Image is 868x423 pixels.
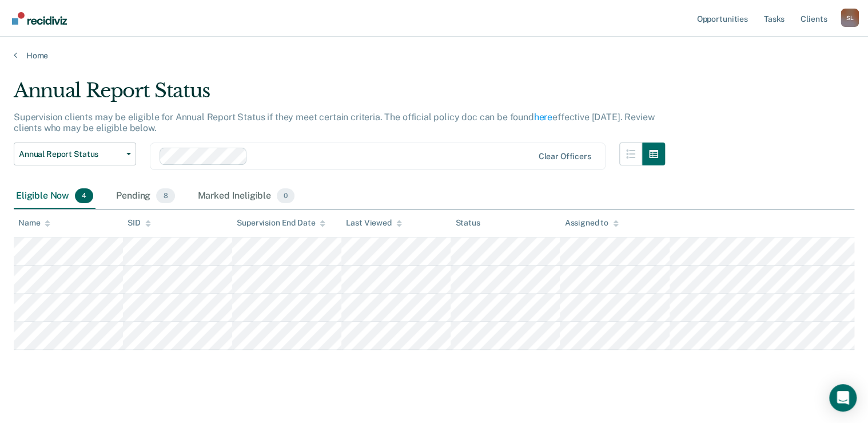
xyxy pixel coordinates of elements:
[346,218,401,228] div: Last Viewed
[14,79,665,112] div: Annual Report Status
[114,184,177,209] div: Pending8
[534,112,552,122] a: here
[277,188,294,203] span: 0
[196,184,297,209] div: Marked Ineligible0
[19,149,122,159] span: Annual Report Status
[237,218,325,228] div: Supervision End Date
[75,188,93,203] span: 4
[14,184,95,209] div: Eligible Now4
[14,112,654,133] p: Supervision clients may be eligible for Annual Report Status if they meet certain criteria. The o...
[841,9,859,27] button: Profile dropdown button
[829,384,857,412] div: Open Intercom Messenger
[14,143,136,165] button: Annual Report Status
[128,218,151,228] div: SID
[156,188,174,203] span: 8
[14,50,854,61] a: Home
[841,9,859,27] div: S L
[564,218,618,228] div: Assigned to
[12,12,67,25] img: Recidiviz
[455,218,480,228] div: Status
[538,152,591,161] div: Clear officers
[18,218,50,228] div: Name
